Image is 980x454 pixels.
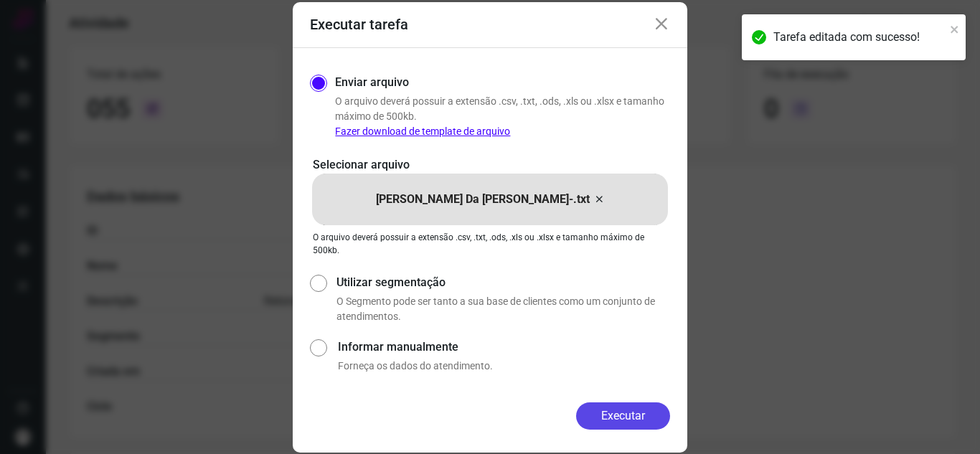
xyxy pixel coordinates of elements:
[376,191,590,208] p: [PERSON_NAME] Da [PERSON_NAME]-.txt
[950,20,960,37] button: close
[336,294,670,324] p: O Segmento pode ser tanto a sua base de clientes como um conjunto de atendimentos.
[336,274,670,291] label: Utilizar segmentação
[338,339,670,356] label: Informar manualmente
[335,126,510,137] a: Fazer download de template de arquivo
[335,94,670,139] p: O arquivo deverá possuir a extensão .csv, .txt, .ods, .xls ou .xlsx e tamanho máximo de 500kb.
[313,156,667,174] p: Selecionar arquivo
[338,359,670,374] p: Forneça os dados do atendimento.
[310,16,408,33] h3: Executar tarefa
[576,402,670,430] button: Executar
[335,74,409,91] label: Enviar arquivo
[313,231,667,257] p: O arquivo deverá possuir a extensão .csv, .txt, .ods, .xls ou .xlsx e tamanho máximo de 500kb.
[773,29,946,46] div: Tarefa editada com sucesso!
